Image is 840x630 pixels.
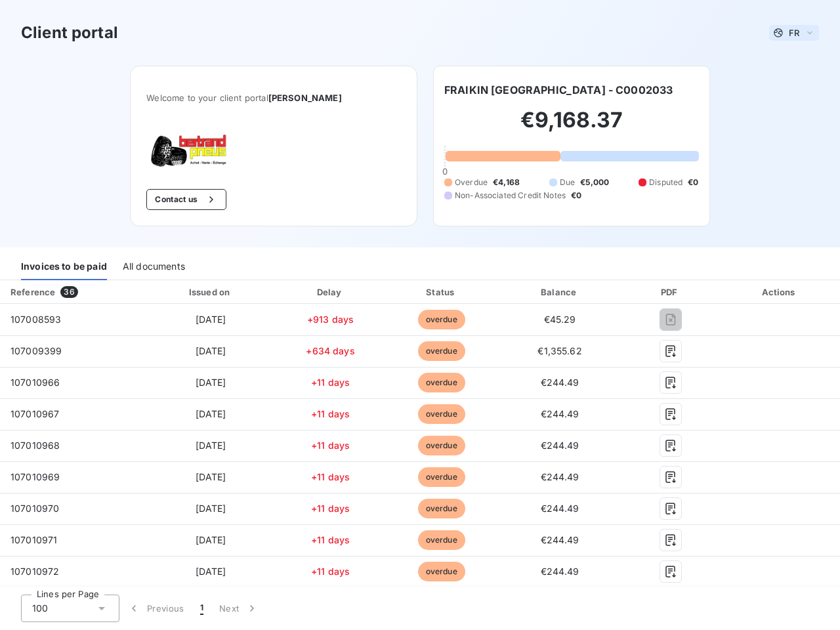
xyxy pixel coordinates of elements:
span: [PERSON_NAME] [268,93,342,103]
span: €1,355.62 [537,345,581,356]
button: Next [211,595,266,622]
img: Company logo [146,135,230,168]
div: Delay [279,285,383,299]
span: overdue [418,373,465,392]
span: €244.49 [541,440,579,451]
span: 36 [60,286,77,298]
div: PDF [624,285,717,299]
span: Due [560,177,575,188]
span: €244.49 [541,408,579,419]
span: [DATE] [196,534,226,545]
span: overdue [418,341,465,361]
span: €244.49 [541,566,579,577]
span: Welcome to your client portal [146,93,401,103]
span: Disputed [649,177,682,188]
span: 107010966 [10,377,60,388]
span: 107008593 [10,314,61,325]
span: [DATE] [196,503,226,514]
span: +913 days [307,314,354,325]
span: [DATE] [196,566,226,577]
span: +11 days [311,440,350,451]
span: [DATE] [196,314,226,325]
span: overdue [418,562,465,581]
span: [DATE] [196,345,226,356]
span: +11 days [311,471,350,482]
button: Contact us [146,189,226,210]
div: Reference [10,287,55,297]
button: 1 [192,595,211,622]
div: All documents [123,253,185,280]
h2: €9,168.37 [444,107,699,146]
span: Non-Associated Credit Notes [455,190,566,201]
span: +634 days [306,345,354,356]
span: [DATE] [196,377,226,388]
span: €0 [688,177,698,188]
span: +11 days [311,377,350,388]
div: Invoices to be paid [21,253,107,280]
span: €244.49 [541,377,579,388]
span: overdue [418,499,465,518]
span: overdue [418,310,465,329]
span: 107010971 [10,534,57,545]
span: €4,168 [493,177,520,188]
span: overdue [418,404,465,424]
span: FR [789,28,799,38]
span: 100 [32,602,48,615]
span: overdue [418,467,465,487]
button: Previous [119,595,192,622]
span: €0 [571,190,581,201]
span: +11 days [311,566,350,577]
div: Status [387,285,495,299]
h3: Client portal [21,21,118,45]
span: +11 days [311,503,350,514]
span: €5,000 [580,177,609,188]
span: 1 [200,602,203,615]
h6: FRAIKIN [GEOGRAPHIC_DATA] - C0002033 [444,82,673,98]
span: 107010968 [10,440,60,451]
span: [DATE] [196,408,226,419]
span: €244.49 [541,503,579,514]
span: 107010969 [10,471,60,482]
span: overdue [418,530,465,550]
span: +11 days [311,534,350,545]
span: 107010970 [10,503,59,514]
span: 107009399 [10,345,62,356]
span: +11 days [311,408,350,419]
span: €244.49 [541,471,579,482]
span: [DATE] [196,471,226,482]
div: Balance [501,285,619,299]
span: 0 [442,166,448,177]
span: Overdue [455,177,488,188]
span: 107010972 [10,566,59,577]
div: Issued on [148,285,273,299]
span: [DATE] [196,440,226,451]
div: Actions [722,285,837,299]
span: overdue [418,436,465,455]
span: €45.29 [544,314,576,325]
span: €244.49 [541,534,579,545]
span: 107010967 [10,408,59,419]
